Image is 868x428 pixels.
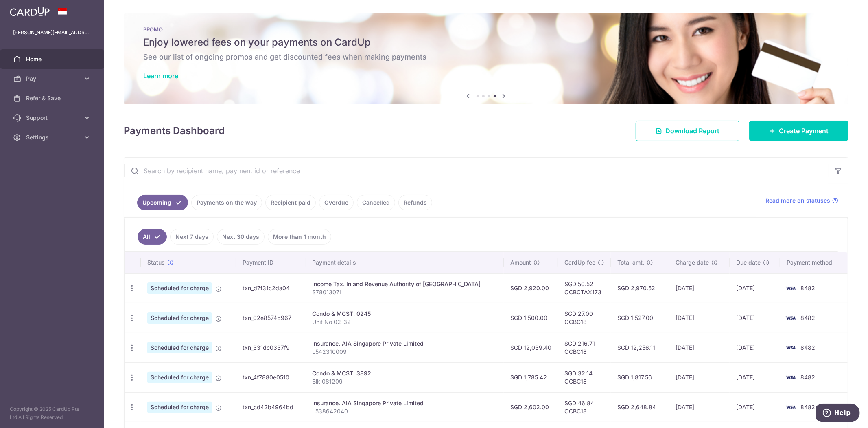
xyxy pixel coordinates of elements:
span: Amount [510,258,531,267]
span: 8482 [800,314,815,321]
span: Pay [26,75,80,83]
td: SGD 1,527.00 [611,303,669,333]
a: Payments on the way [191,195,262,210]
span: Due date [736,258,761,267]
td: txn_d7f31c2da04 [236,273,306,303]
p: [PERSON_NAME][EMAIL_ADDRESS][DOMAIN_NAME] [13,29,91,37]
span: 8482 [800,374,815,381]
span: Home [26,55,80,63]
td: SGD 216.71 OCBC18 [558,333,611,362]
span: Refer & Save [26,94,80,102]
td: SGD 1,785.42 [504,362,558,392]
iframe: Opens a widget where you can find more information [816,404,860,424]
span: Scheduled for charge [147,282,212,294]
img: Bank Card [783,373,799,382]
a: Recipient paid [265,195,316,210]
img: Bank Card [783,283,799,293]
a: Next 30 days [217,229,265,245]
div: Condo & MCST. 0245 [313,310,497,318]
td: SGD 32.14 OCBC18 [558,362,611,392]
p: PROMO [143,26,829,33]
div: Income Tax. Inland Revenue Authority of [GEOGRAPHIC_DATA] [313,280,497,288]
img: Bank Card [783,313,799,323]
a: Overdue [319,195,354,210]
td: SGD 12,256.11 [611,333,669,362]
a: More than 1 month [268,229,331,245]
td: txn_331dc0337f9 [236,333,306,362]
span: Support [26,114,80,122]
td: SGD 1,500.00 [504,303,558,333]
img: CardUp [10,7,50,16]
img: Latest Promos banner [124,13,848,104]
td: SGD 2,920.00 [504,273,558,303]
h4: Payments Dashboard [124,124,225,138]
img: Bank Card [783,343,799,353]
div: Condo & MCST. 3892 [313,369,497,377]
a: All [138,229,167,245]
p: L542310009 [313,348,497,356]
a: Refunds [398,195,432,210]
th: Payment details [306,252,504,273]
td: SGD 50.52 OCBCTAX173 [558,273,611,303]
h5: Enjoy lowered fees on your payments on CardUp [143,36,829,49]
td: [DATE] [730,303,780,333]
td: txn_4f7880e0510 [236,362,306,392]
td: SGD 27.00 OCBC18 [558,303,611,333]
input: Search by recipient name, payment id or reference [124,158,829,184]
td: [DATE] [669,392,730,422]
a: Next 7 days [170,229,214,245]
span: Scheduled for charge [147,372,212,383]
a: Cancelled [357,195,395,210]
td: [DATE] [730,392,780,422]
p: Blk 081209 [313,377,497,386]
a: Upcoming [137,195,188,210]
span: Download Report [665,126,719,136]
th: Payment ID [236,252,306,273]
p: Unit No 02-32 [313,318,497,326]
th: Payment method [780,252,848,273]
img: Bank Card [783,402,799,412]
span: 8482 [800,285,815,291]
span: CardUp fee [564,258,595,267]
span: Settings [26,133,80,141]
a: Learn more [143,72,178,80]
span: Charge date [676,258,709,267]
span: Scheduled for charge [147,402,212,413]
td: txn_02e8574b967 [236,303,306,333]
span: 8482 [800,404,815,410]
span: Read more on statuses [765,196,830,205]
a: Download Report [636,121,739,141]
span: 8482 [800,344,815,351]
td: SGD 46.84 OCBC18 [558,392,611,422]
h6: See our list of ongoing promos and get discounted fees when making payments [143,52,829,62]
div: Insurance. AIA Singapore Private Limited [313,399,497,407]
td: [DATE] [730,362,780,392]
td: SGD 2,602.00 [504,392,558,422]
td: [DATE] [669,303,730,333]
div: Insurance. AIA Singapore Private Limited [313,340,497,348]
td: SGD 12,039.40 [504,333,558,362]
td: [DATE] [730,273,780,303]
td: SGD 2,970.52 [611,273,669,303]
a: Create Payment [749,121,848,141]
a: Read more on statuses [765,196,838,205]
td: txn_cd42b4964bd [236,392,306,422]
td: SGD 2,648.84 [611,392,669,422]
td: [DATE] [669,333,730,362]
span: Status [147,258,165,267]
span: Scheduled for charge [147,312,212,324]
p: S7801307I [313,288,497,296]
p: L538642040 [313,407,497,415]
td: [DATE] [669,362,730,392]
span: Total amt. [617,258,644,267]
td: SGD 1,817.56 [611,362,669,392]
span: Create Payment [779,126,829,136]
td: [DATE] [669,273,730,303]
span: Scheduled for charge [147,342,212,353]
td: [DATE] [730,333,780,362]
